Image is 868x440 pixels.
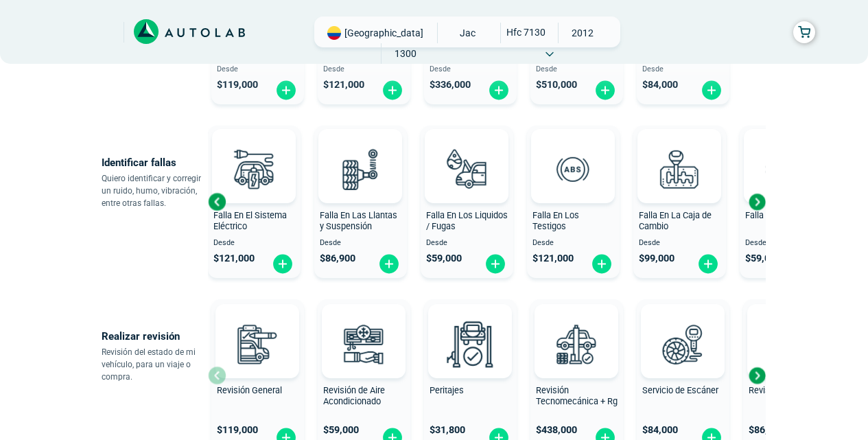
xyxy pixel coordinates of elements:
img: AD0BCuuxAAAAAElFTkSuQmCC [765,132,806,173]
span: $ 59,000 [745,253,781,264]
img: fi_plus-circle2.svg [594,80,616,101]
span: Revisión de Batería [749,385,823,395]
span: $ 336,000 [430,79,471,91]
img: fi_plus-circle2.svg [591,253,613,275]
span: Falla En Las Llantas y Suspensión [320,210,397,232]
img: fi_plus-circle2.svg [382,80,403,101]
img: AD0BCuuxAAAAAElFTkSuQmCC [340,132,381,173]
p: Revisión del estado de mi vehículo, para un viaje o compra. [102,346,208,383]
span: [GEOGRAPHIC_DATA] [344,26,423,40]
span: Peritajes [430,385,464,395]
span: $ 510,000 [536,79,577,91]
span: $ 59,000 [323,424,359,436]
img: aire_acondicionado-v3.svg [333,314,394,374]
span: $ 438,000 [536,424,577,436]
span: $ 119,000 [217,424,258,436]
span: 1300 [382,43,430,64]
span: $ 31,800 [430,424,465,436]
img: AD0BCuuxAAAAAElFTkSuQmCC [343,307,384,348]
span: Falla En La Caja de Cambio [639,210,712,232]
button: Falla En Los Frenos Desde $59,000 [740,126,832,278]
span: $ 99,000 [639,253,675,264]
p: Realizar revisión [102,327,208,346]
img: AD0BCuuxAAAAAElFTkSuQmCC [556,307,597,348]
span: Servicio de Escáner [642,385,718,395]
img: AD0BCuuxAAAAAElFTkSuQmCC [233,132,274,173]
span: Revisión Tecnomecánica + Rg [536,385,618,407]
span: Desde [430,65,511,74]
span: Desde [532,239,614,248]
img: AD0BCuuxAAAAAElFTkSuQmCC [659,132,700,173]
span: Desde [323,65,405,74]
img: AD0BCuuxAAAAAElFTkSuQmCC [237,307,278,348]
span: $ 121,000 [213,253,255,264]
img: escaner-v3.svg [653,314,713,374]
img: diagnostic_suspension-v3.svg [330,139,390,199]
span: Desde [213,239,295,248]
img: peritaje-v3.svg [440,314,500,374]
img: fi_plus-circle2.svg [697,253,719,275]
img: fi_plus-circle2.svg [701,80,723,101]
span: 2012 [559,23,607,43]
img: AD0BCuuxAAAAAElFTkSuQmCC [446,132,487,173]
span: HFC 7130 [501,23,550,42]
span: Desde [642,65,724,74]
span: Desde [320,239,401,248]
div: Next slide [747,365,767,386]
img: diagnostic_gota-de-sangre-v3.svg [436,139,497,199]
img: cambio_bateria-v3.svg [759,314,819,374]
img: fi_plus-circle2.svg [378,253,400,275]
img: fi_plus-circle2.svg [272,253,294,275]
img: fi_plus-circle2.svg [275,80,297,101]
span: Desde [217,65,298,74]
p: Identificar fallas [102,153,208,172]
div: Previous slide [207,192,227,212]
span: Falla En Los Liquidos / Fugas [426,210,508,232]
button: Falla En El Sistema Eléctrico Desde $121,000 [208,126,301,278]
span: $ 119,000 [217,79,258,91]
span: Desde [745,239,827,248]
img: revision_tecno_mecanica-v3.svg [546,314,607,374]
img: Flag of COLOMBIA [327,26,341,40]
span: $ 86,900 [320,253,355,264]
span: $ 84,000 [642,79,678,91]
div: Next slide [747,192,767,212]
p: Quiero identificar y corregir un ruido, humo, vibración, entre otras fallas. [102,172,208,209]
img: AD0BCuuxAAAAAElFTkSuQmCC [449,307,491,348]
span: Desde [536,65,618,74]
button: Falla En Los Liquidos / Fugas Desde $59,000 [421,126,513,278]
img: fi_plus-circle2.svg [484,253,506,275]
span: $ 121,000 [323,79,364,91]
span: Desde [639,239,720,248]
img: fi_plus-circle2.svg [488,80,510,101]
img: AD0BCuuxAAAAAElFTkSuQmCC [552,132,594,173]
img: diagnostic_caja-de-cambios-v3.svg [649,139,709,199]
span: Desde [426,239,508,248]
img: AD0BCuuxAAAAAElFTkSuQmCC [662,307,703,348]
span: Revisión General [217,385,282,395]
span: Falla En Los Frenos [745,210,821,220]
button: Falla En Las Llantas y Suspensión Desde $86,900 [314,126,407,278]
span: $ 84,000 [642,424,678,436]
img: diagnostic_bombilla-v3.svg [224,139,284,199]
span: Falla En El Sistema Eléctrico [213,210,287,232]
img: diagnostic_diagnostic_abs-v3.svg [543,139,603,199]
span: JAC [443,23,492,43]
span: Revisión de Aire Acondicionado [323,385,385,407]
button: Falla En La Caja de Cambio Desde $99,000 [633,126,726,278]
img: revision_general-v3.svg [227,314,288,374]
button: Falla En Los Testigos Desde $121,000 [527,126,620,278]
img: diagnostic_disco-de-freno-v3.svg [755,139,816,199]
span: $ 59,000 [426,253,462,264]
span: Falla En Los Testigos [532,210,579,232]
span: $ 86,900 [749,424,784,436]
span: $ 121,000 [532,253,574,264]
